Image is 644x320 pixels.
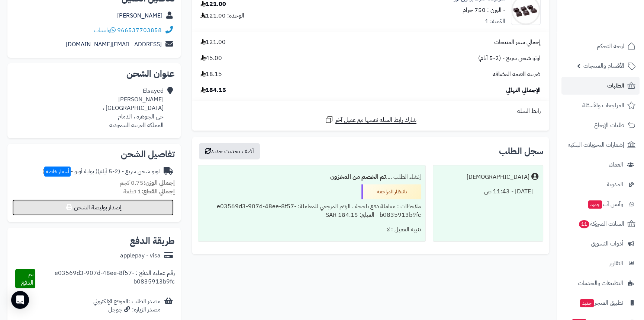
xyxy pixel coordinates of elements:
[579,298,623,308] span: تطبيق المتجر
[195,107,546,115] div: رابط السلة
[582,100,624,111] span: المراجعات والأسئلة
[123,187,175,196] small: 1 قطعة
[478,54,541,63] span: اوتو شحن سريع - (2-5 أيام)
[609,159,623,170] span: العملاء
[561,215,640,233] a: السلات المتروكة11
[607,179,623,190] span: المدونة
[117,11,162,20] a: [PERSON_NAME]
[200,38,226,47] span: 121.00
[103,87,164,129] div: Elsayed [PERSON_NAME] [GEOGRAPHIC_DATA] ، حى الجوهرة ، الدمام المملكة العربية السعودية
[506,86,541,95] span: الإجمالي النهائي
[11,291,29,309] div: Open Intercom Messenger
[203,199,421,222] div: ملاحظات : معاملة دفع ناجحة ، الرقم المرجعي للمعاملة: e03569d3-907d-48ee-8f57-b0835913b9fc - المبل...
[561,294,640,312] a: تطبيق المتجرجديد
[561,254,640,272] a: التقارير
[35,269,175,288] div: رقم عملية الدفع : e03569d3-907d-48ee-8f57-b0835913b9fc
[561,195,640,213] a: وآتس آبجديد
[120,251,161,260] div: applepay - visa
[561,116,640,134] a: طلبات الإرجاع
[200,86,226,95] span: 184.15
[144,178,175,187] strong: إجمالي الوزن:
[587,199,623,209] span: وآتس آب
[120,178,175,187] small: 0.75 كجم
[203,222,421,237] div: تنبيه العميل : لا
[12,199,174,216] button: إصدار بوليصة الشحن
[13,150,175,159] h2: تفاصيل الشحن
[361,184,421,199] div: بانتظار المراجعة
[463,6,505,15] small: - الوزن : 750 جرام
[583,61,624,71] span: الأقسام والمنتجات
[594,120,624,130] span: طلبات الإرجاع
[597,41,624,51] span: لوحة التحكم
[130,237,175,245] h2: طريقة الدفع
[593,6,637,21] img: logo-2.png
[21,270,33,287] span: تم الدفع
[13,69,175,78] h2: عنوان الشحن
[141,187,175,196] strong: إجمالي القطع:
[42,167,160,176] div: اوتو شحن سريع - (2-5 أيام)
[93,297,161,314] div: مصدر الطلب :الموقع الإلكتروني
[568,140,624,150] span: إشعارات التحويلات البنكية
[117,26,162,35] a: 966537703858
[578,219,624,229] span: السلات المتروكة
[561,77,640,95] a: الطلبات
[335,116,416,124] span: شارك رابط السلة نفسها مع عميل آخر
[200,70,222,79] span: 18.15
[467,173,529,181] div: [DEMOGRAPHIC_DATA]
[561,235,640,253] a: أدوات التسويق
[493,70,541,79] span: ضريبة القيمة المضافة
[42,167,97,176] span: ( بوابة أوتو - )
[499,147,543,156] h3: سجل الطلب
[199,143,260,159] button: أضف تحديث جديد
[561,274,640,292] a: التطبيقات والخدمات
[579,220,590,229] span: 11
[588,200,602,209] span: جديد
[580,299,594,307] span: جديد
[561,37,640,55] a: لوحة التحكم
[94,26,116,35] a: واتساب
[44,167,71,177] span: أسعار خاصة
[494,38,541,47] span: إجمالي سعر المنتجات
[561,175,640,193] a: المدونة
[200,54,222,63] span: 45.00
[561,156,640,174] a: العملاء
[578,278,623,288] span: التطبيقات والخدمات
[200,12,244,20] div: الوحدة: 121.00
[561,96,640,114] a: المراجعات والأسئلة
[203,170,421,184] div: إنشاء الطلب ....
[609,258,623,269] span: التقارير
[330,172,386,181] b: تم الخصم من المخزون
[93,305,161,314] div: مصدر الزيارة: جوجل
[561,136,640,154] a: إشعارات التحويلات البنكية
[438,184,538,199] div: [DATE] - 11:43 ص
[325,115,416,124] a: شارك رابط السلة نفسها مع عميل آخر
[66,40,162,49] a: [EMAIL_ADDRESS][DOMAIN_NAME]
[591,238,623,249] span: أدوات التسويق
[485,17,505,26] div: الكمية: 1
[607,80,624,91] span: الطلبات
